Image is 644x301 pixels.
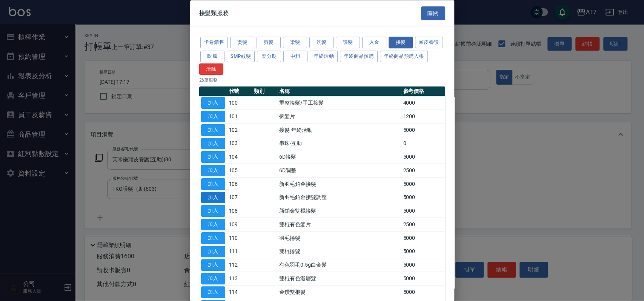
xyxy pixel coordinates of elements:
[227,204,252,218] td: 108
[200,37,228,48] button: 卡卷銷售
[277,285,401,299] td: 金鑽雙棍髮
[401,285,445,299] td: 5000
[201,191,225,203] button: 加入
[277,191,401,204] td: 新羽毛鉑金接髮調整
[277,110,401,123] td: 拆髮片
[201,97,225,109] button: 加入
[257,50,281,62] button: 樂分期
[277,272,401,285] td: 雙棍有色漸層髮
[309,37,334,48] button: 洗髮
[401,96,445,110] td: 4000
[227,258,252,272] td: 112
[227,245,252,258] td: 111
[201,124,225,136] button: 加入
[380,50,428,62] button: 年終商品預購入帳
[277,137,401,150] td: 串珠-互助
[199,63,223,75] button: 清除
[201,286,225,298] button: 加入
[401,164,445,177] td: 2500
[401,272,445,285] td: 5000
[227,218,252,231] td: 109
[277,245,401,258] td: 雙棍捲髮
[401,177,445,191] td: 5000
[227,164,252,177] td: 105
[257,37,281,48] button: 剪髮
[227,191,252,204] td: 107
[277,204,401,218] td: 新鉑金雙棍接髮
[401,123,445,137] td: 5000
[401,231,445,245] td: 5000
[401,218,445,231] td: 2500
[201,111,225,122] button: 加入
[401,150,445,164] td: 5000
[201,165,225,176] button: 加入
[227,137,252,150] td: 103
[201,245,225,257] button: 加入
[227,177,252,191] td: 106
[227,285,252,299] td: 114
[421,6,445,20] button: 關閉
[401,245,445,258] td: 5000
[230,37,254,48] button: 燙髮
[227,123,252,137] td: 102
[401,191,445,204] td: 5000
[201,273,225,284] button: 加入
[401,258,445,272] td: 5000
[201,151,225,163] button: 加入
[401,204,445,218] td: 5000
[201,205,225,217] button: 加入
[415,37,443,48] button: 頭皮養護
[340,50,378,62] button: 年終商品預購
[252,86,277,96] th: 類別
[277,164,401,177] td: 6D調整
[201,178,225,190] button: 加入
[227,50,255,62] button: SMP紋髮
[310,50,338,62] button: 年終活動
[201,259,225,271] button: 加入
[201,232,225,244] button: 加入
[227,86,252,96] th: 代號
[199,77,445,83] p: 26 筆服務
[277,96,401,110] td: 重整接髮/手工接髮
[201,219,225,230] button: 加入
[277,86,401,96] th: 名稱
[227,231,252,245] td: 110
[401,110,445,123] td: 1200
[389,37,413,48] button: 接髮
[201,137,225,149] button: 加入
[227,96,252,110] td: 100
[277,231,401,245] td: 羽毛捲髮
[227,272,252,285] td: 113
[401,86,445,96] th: 參考價格
[277,258,401,272] td: 有色羽毛0.5g白金髮
[283,37,307,48] button: 染髮
[401,137,445,150] td: 0
[227,150,252,164] td: 104
[283,50,307,62] button: 中租
[277,218,401,231] td: 雙棍有色髮片
[277,150,401,164] td: 6D接髮
[277,123,401,137] td: 接髮-年終活動
[362,37,386,48] button: 入金
[200,50,224,62] button: 吹風
[227,110,252,123] td: 101
[199,9,229,17] span: 接髮類服務
[336,37,360,48] button: 護髮
[277,177,401,191] td: 新羽毛鉑金接髮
